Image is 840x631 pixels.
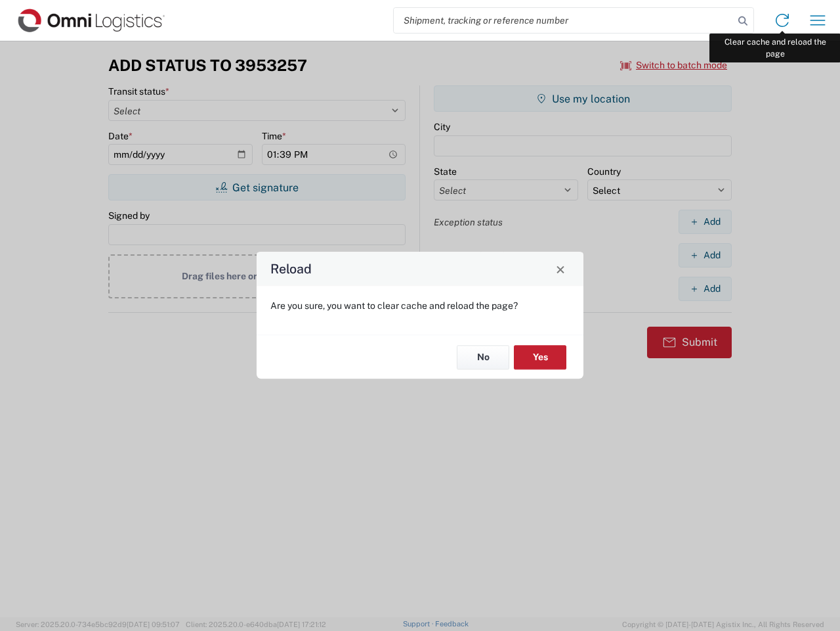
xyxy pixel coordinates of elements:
h4: Reload [270,260,312,279]
button: Close [551,260,570,278]
button: Yes [514,345,566,369]
input: Shipment, tracking or reference number [394,8,734,33]
p: Are you sure, you want to clear cache and reload the page? [270,300,570,312]
button: No [457,345,509,369]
